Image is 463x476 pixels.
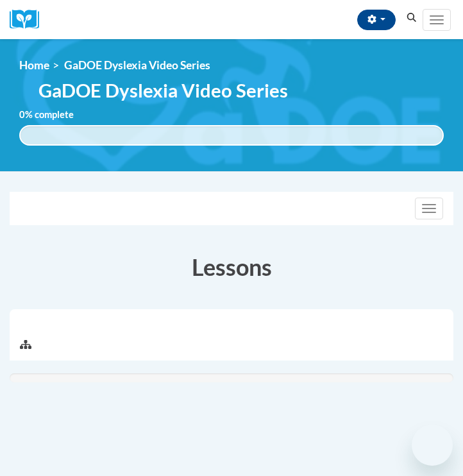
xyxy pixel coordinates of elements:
img: Logo brand [10,10,48,30]
span: 0 [19,109,25,120]
a: Cox Campus [10,10,48,30]
span: GaDOE Dyslexia Video Series [64,58,210,72]
button: Search [402,10,421,26]
a: Home [19,58,49,72]
span: GaDOE Dyslexia Video Series [38,79,288,101]
label: % complete [19,108,93,122]
button: Account Settings [357,10,396,30]
iframe: Button to launch messaging window [412,425,453,466]
h3: Lessons [10,251,453,283]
